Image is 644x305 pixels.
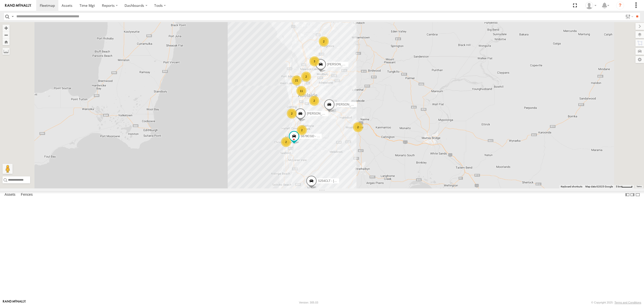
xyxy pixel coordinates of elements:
label: Dock Summary Table to the Left [625,191,630,198]
div: 2 [287,109,297,119]
label: Search Query [11,13,15,20]
label: Fences [18,191,35,198]
div: 3 [309,56,319,66]
span: S254CLT - [PERSON_NAME] [318,179,358,183]
div: 11 [296,86,306,96]
button: Zoom Home [3,38,10,45]
label: Search Filter Options [623,13,634,20]
label: Hide Summary Table [635,191,640,198]
label: Map Settings [635,56,644,63]
button: Keyboard shortcuts [561,185,582,188]
span: Map data ©2025 Google [585,185,613,188]
label: Assets [2,191,18,198]
img: rand-logo.svg [5,4,31,7]
label: Measure [3,48,10,55]
div: Peter Lu [584,2,598,9]
button: Zoom out [3,31,10,38]
i: ? [616,2,624,10]
label: Dock Summary Table to the Right [630,191,635,198]
button: Map Scale: 5 km per 40 pixels [614,185,634,188]
span: 5 km [616,185,621,188]
span: [PERSON_NAME] [327,63,352,66]
div: 2 [319,36,329,46]
a: Visit our Website [3,300,26,305]
span: S678CGD - Fridge It Sprinter [301,134,340,138]
div: 2 [309,96,319,106]
div: 2 [301,72,311,82]
div: 2 [297,125,307,135]
div: 2 [353,122,363,132]
div: © Copyright 2025 - [591,301,641,304]
span: [PERSON_NAME] [336,103,361,106]
div: 2 [281,137,291,147]
button: Drag Pegman onto the map to open Street View [3,164,13,174]
span: [PERSON_NAME] [307,112,332,115]
div: 21 [292,75,302,85]
a: Terms [636,186,642,188]
a: Terms and Conditions [615,301,641,304]
div: Version: 305.03 [299,301,318,304]
button: Zoom in [3,25,10,31]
